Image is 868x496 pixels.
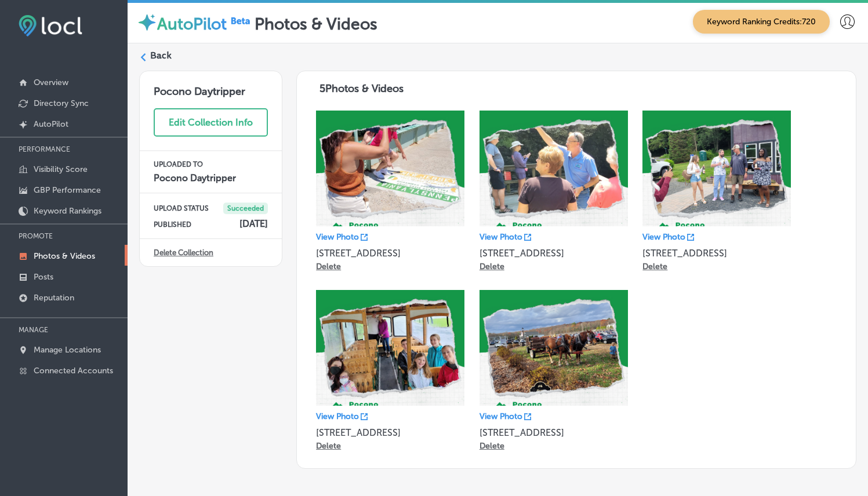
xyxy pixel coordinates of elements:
[34,119,68,129] p: AutoPilot
[316,441,341,451] p: Delete
[480,412,531,421] a: View Photo
[150,49,172,62] label: Back
[154,108,268,137] button: Edit Collection Info
[316,290,464,406] img: Collection thumbnail
[154,248,213,257] a: Delete Collection
[34,206,101,216] p: Keyword Rankings
[255,14,377,34] label: Photos & Videos
[693,10,830,34] span: Keyword Ranking Credits: 720
[316,232,368,242] a: View Photo
[154,160,268,168] p: UPLOADED TO
[223,203,268,214] span: Succeeded
[316,412,368,421] a: View Photo
[34,164,88,174] p: Visibility Score
[319,82,404,95] span: 5 Photos & Videos
[154,204,209,212] p: UPLOAD STATUS
[316,111,464,226] img: Collection thumbnail
[480,232,522,242] p: View Photo
[34,293,74,303] p: Reputation
[34,78,68,87] p: Overview
[642,232,694,242] a: View Photo
[34,345,101,355] p: Manage Locations
[239,218,268,229] h4: [DATE]
[480,111,628,226] img: Collection thumbnail
[34,185,101,195] p: GBP Performance
[480,262,504,271] p: Delete
[642,232,685,242] p: View Photo
[316,427,464,438] p: [STREET_ADDRESS]
[154,221,191,229] p: PUBLISHED
[480,232,531,242] a: View Photo
[227,14,255,27] img: Beta
[316,248,464,259] p: [STREET_ADDRESS]
[140,71,282,98] h3: Pocono Daytripper
[34,272,53,282] p: Posts
[34,251,95,261] p: Photos & Videos
[34,366,113,376] p: Connected Accounts
[157,14,227,34] label: AutoPilot
[642,111,791,226] img: Collection thumbnail
[137,12,157,32] img: autopilot-icon
[480,290,628,406] img: Collection thumbnail
[154,172,268,183] h4: Pocono Daytripper
[19,15,82,36] img: fda3e92497d09a02dc62c9cd864e3231.png
[480,248,628,259] p: [STREET_ADDRESS]
[316,232,359,242] p: View Photo
[480,412,522,421] p: View Photo
[34,98,89,108] p: Directory Sync
[316,262,341,271] p: Delete
[316,412,359,421] p: View Photo
[642,248,791,259] p: [STREET_ADDRESS]
[480,427,628,438] p: [STREET_ADDRESS]
[642,262,667,271] p: Delete
[480,441,504,451] p: Delete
